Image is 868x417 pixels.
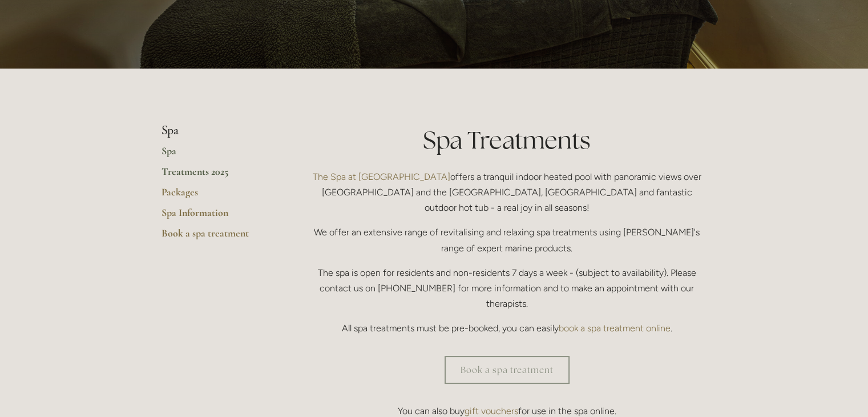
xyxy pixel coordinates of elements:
[307,320,707,336] p: All spa treatments must be pre-booked, you can easily .
[162,186,271,206] a: Packages
[307,224,707,255] p: We offer an extensive range of revitalising and relaxing spa treatments using [PERSON_NAME]'s ran...
[162,227,271,247] a: Book a spa treatment
[313,171,450,182] a: The Spa at [GEOGRAPHIC_DATA]
[307,123,707,157] h1: Spa Treatments
[307,265,707,312] p: The spa is open for residents and non-residents 7 days a week - (subject to availability). Please...
[162,165,271,186] a: Treatments 2025
[465,406,518,416] a: gift vouchers
[307,169,707,216] p: offers a tranquil indoor heated pool with panoramic views over [GEOGRAPHIC_DATA] and the [GEOGRAP...
[445,356,570,384] a: Book a spa treatment
[162,206,271,227] a: Spa Information
[162,123,271,138] li: Spa
[162,145,271,165] a: Spa
[559,323,671,334] a: book a spa treatment online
